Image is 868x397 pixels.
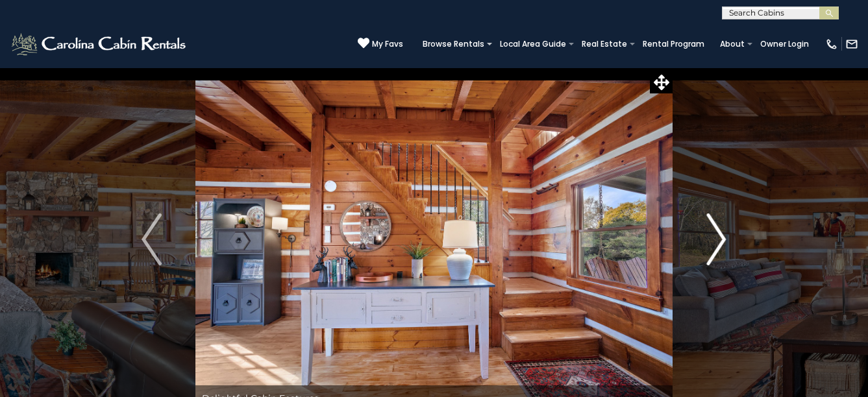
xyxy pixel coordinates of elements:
[10,31,190,57] img: White-1-2.png
[636,35,711,53] a: Rental Program
[845,38,858,51] img: mail-regular-white.png
[706,213,726,265] img: arrow
[754,35,815,53] a: Owner Login
[416,35,491,53] a: Browse Rentals
[142,213,161,265] img: arrow
[372,38,403,50] span: My Favs
[493,35,573,53] a: Local Area Guide
[713,35,751,53] a: About
[358,37,403,51] a: My Favs
[825,38,838,51] img: phone-regular-white.png
[575,35,634,53] a: Real Estate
